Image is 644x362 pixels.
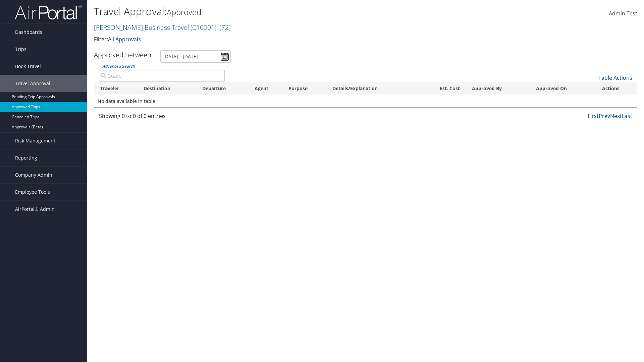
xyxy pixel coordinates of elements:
span: Trips [15,41,26,58]
input: [DATE] - [DATE] [160,50,231,63]
div: Showing 0 to 0 of 0 entries [99,112,225,123]
th: Est. Cost: activate to sort column ascending [420,82,466,95]
a: Advanced Search [102,63,135,69]
a: All Approvals [108,36,141,43]
span: AirPortal® Admin [15,201,55,218]
span: , [ 72 ] [216,23,231,32]
th: Destination: activate to sort column ascending [138,82,196,95]
h3: Approved between: [94,50,153,59]
span: Travel Approval [15,75,50,92]
a: Next [610,112,622,120]
a: Prev [599,112,610,120]
th: Actions [596,82,637,95]
th: Approved By: activate to sort column ascending [466,82,530,95]
th: Purpose [282,82,326,95]
th: Approved On: activate to sort column ascending [530,82,596,95]
a: [PERSON_NAME] Business Travel [94,23,231,32]
img: airportal-logo.png [15,4,82,20]
span: Admin Test [609,10,637,17]
td: No data available in table [94,95,637,107]
th: Traveler: activate to sort column ascending [94,82,138,95]
span: Reporting [15,149,37,166]
p: Filter: [94,35,456,44]
input: Advanced Search [99,70,225,82]
span: Company Admin [15,167,52,183]
a: Last [622,112,632,120]
span: ( C10001 ) [191,23,216,32]
h1: Travel Approval: [94,4,456,18]
a: Admin Test [609,3,637,24]
span: Employee Tools [15,184,50,200]
span: Dashboards [15,24,42,41]
span: Book Travel [15,58,41,75]
a: Table Actions [598,74,632,81]
span: Risk Management [15,132,55,149]
th: Agent [249,82,282,95]
small: Approved [167,6,201,17]
th: Details/Explanation [326,82,420,95]
th: Departure: activate to sort column ascending [196,82,249,95]
a: First [588,112,599,120]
